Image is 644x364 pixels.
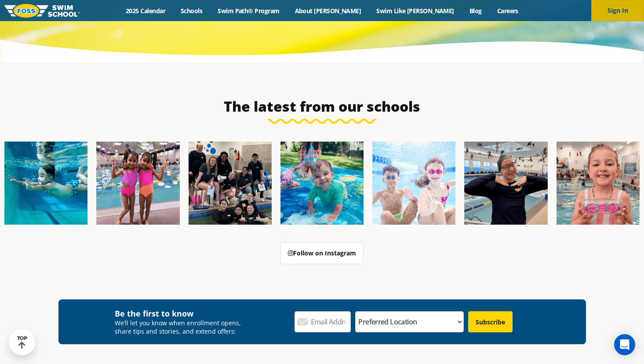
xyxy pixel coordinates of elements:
[17,335,27,349] div: TOP
[280,242,364,264] a: Follow on Instagram
[372,142,455,225] img: FCC_FOSS_GeneralShoot_May_FallCampaign_lowres-9556-600x600.jpg
[210,7,287,15] a: Swim Path® Program
[462,7,489,15] a: Blog
[295,311,351,332] input: Email Address
[614,334,635,355] div: Open Intercom Messenger
[173,7,210,15] a: Schools
[115,319,247,335] p: We’ll let you know when enrollment opens, share tips and stories, and extend offers:
[115,308,247,319] h4: Be the first to know
[189,142,272,225] img: Fa25-Website-Images-2-600x600.png
[468,311,513,332] input: Subscribe
[96,142,179,225] img: Fa25-Website-Images-8-600x600.jpg
[489,7,526,15] a: Careers
[557,142,640,225] img: Fa25-Website-Images-14-600x600.jpg
[464,142,547,225] img: Fa25-Website-Images-9-600x600.jpg
[118,7,173,15] a: 2025 Calendar
[287,7,369,15] a: About [PERSON_NAME]
[4,4,80,18] img: FOSS Swim School Logo
[369,7,462,15] a: Swim Like [PERSON_NAME]
[4,142,87,225] img: Fa25-Website-Images-1-600x600.png
[280,142,364,225] img: Fa25-Website-Images-600x600.png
